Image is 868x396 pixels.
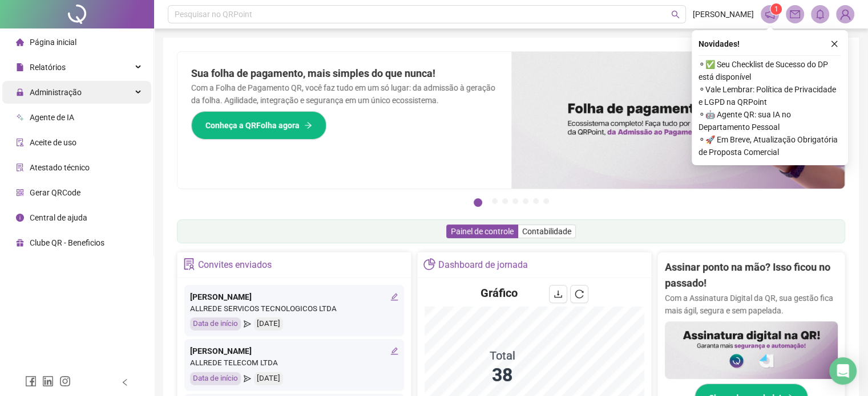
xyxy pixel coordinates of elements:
span: Gerar QRCode [30,188,80,197]
p: Com a Folha de Pagamento QR, você faz tudo em um só lugar: da admissão à geração da folha. Agilid... [191,81,498,107]
span: instagram [59,375,71,387]
span: Painel de controle [451,227,514,236]
span: ⚬ 🚀 Em Breve, Atualização Obrigatória de Proposta Comercial [699,133,841,158]
button: 3 [502,198,508,204]
span: Contabilidade [522,227,571,236]
span: qrcode [16,189,24,197]
div: Open Intercom Messenger [829,357,857,385]
span: Central de ajuda [30,213,87,222]
span: send [244,317,251,330]
span: audit [16,138,24,146]
button: 7 [543,198,549,204]
div: [PERSON_NAME] [190,345,398,357]
button: 4 [512,198,518,204]
div: Convites enviados [198,255,272,275]
div: [DATE] [254,372,283,385]
div: Data de início [190,372,241,385]
span: close [830,40,838,48]
span: notification [765,9,775,19]
span: Agente de IA [30,113,74,122]
div: ALLREDE SERVICOS TECNOLOGICOS LTDA [190,303,398,315]
span: mail [790,9,800,19]
button: 2 [492,198,498,204]
img: banner%2F02c71560-61a6-44d4-94b9-c8ab97240462.png [665,321,838,379]
button: 6 [533,198,539,204]
img: 77055 [837,6,854,23]
span: linkedin [42,375,54,387]
div: Dashboard de jornada [438,255,528,275]
span: solution [16,164,24,172]
span: edit [390,347,398,355]
span: Administração [30,88,82,97]
div: ALLREDE TELECOM LTDA [190,357,398,369]
span: arrow-right [304,121,312,129]
div: [PERSON_NAME] [190,291,398,303]
span: pie-chart [423,258,435,270]
span: [PERSON_NAME] [693,8,754,21]
span: ⚬ Vale Lembrar: Política de Privacidade e LGPD na QRPoint [699,83,841,108]
span: Página inicial [30,38,76,47]
span: edit [390,293,398,301]
span: gift [16,239,24,247]
h2: Sua folha de pagamento, mais simples do que nunca! [191,66,498,81]
span: bell [815,9,825,19]
span: Atestado técnico [30,163,90,172]
div: Data de início [190,317,241,330]
span: reload [575,289,584,299]
button: Conheça a QRFolha agora [191,111,326,140]
span: Relatórios [30,63,66,72]
span: search [671,10,680,19]
span: facebook [25,375,37,387]
span: home [16,38,24,46]
span: Novidades ! [699,38,740,50]
span: send [244,372,251,385]
span: download [554,289,563,299]
span: file [16,63,24,71]
span: info-circle [16,214,24,222]
h2: Assinar ponto na mão? Isso ficou no passado! [665,259,838,292]
span: Clube QR - Beneficios [30,238,104,247]
span: 1 [774,5,778,13]
button: 1 [474,198,482,207]
sup: 1 [770,3,782,15]
p: Com a Assinatura Digital da QR, sua gestão fica mais ágil, segura e sem papelada. [665,292,838,317]
span: Conheça a QRFolha agora [205,119,300,132]
span: ⚬ 🤖 Agente QR: sua IA no Departamento Pessoal [699,108,841,133]
span: solution [183,258,195,270]
div: [DATE] [254,317,283,330]
img: banner%2F8d14a306-6205-4263-8e5b-06e9a85ad873.png [511,52,845,189]
span: lock [16,88,24,96]
h4: Gráfico [481,285,518,301]
button: 5 [523,198,528,204]
span: ⚬ ✅ Seu Checklist de Sucesso do DP está disponível [699,58,841,83]
span: Aceite de uso [30,138,76,147]
span: left [121,378,129,386]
